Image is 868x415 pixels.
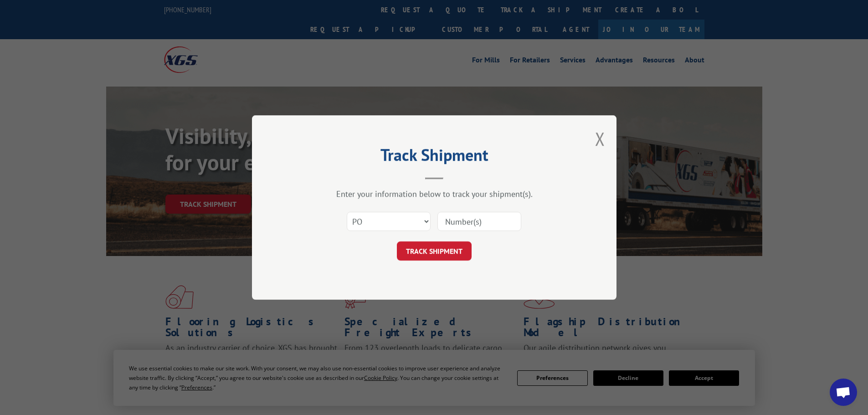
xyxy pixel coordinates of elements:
button: Close modal [595,127,605,151]
button: TRACK SHIPMENT [397,241,472,261]
a: Open chat [830,379,857,406]
div: Enter your information below to track your shipment(s). [298,189,571,199]
input: Number(s) [437,212,521,231]
h2: Track Shipment [298,149,571,166]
